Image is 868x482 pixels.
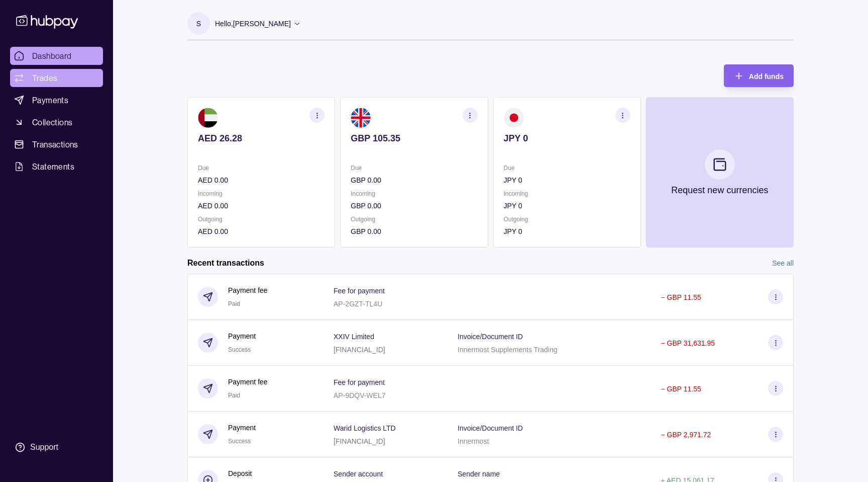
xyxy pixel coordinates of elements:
[458,470,500,478] p: Sender name
[228,300,240,307] span: Paid
[228,392,240,399] span: Paid
[724,64,794,87] button: Add funds
[10,157,103,176] a: Statements
[32,72,57,84] span: Trades
[32,138,78,150] span: Transactions
[351,200,477,211] p: GBP 0.00
[215,18,291,29] p: Hello, [PERSON_NAME]
[504,200,630,211] p: JPY 0
[504,108,524,128] img: jp
[187,258,264,269] h2: Recent transactions
[504,175,630,186] p: JPY 0
[228,331,256,342] p: Payment
[351,226,477,237] p: GBP 0.00
[661,385,701,393] p: − GBP 11.55
[646,97,794,248] button: Request new currencies
[458,333,523,341] p: Invoice/Document ID
[351,188,477,199] p: Incoming
[504,214,630,225] p: Outgoing
[504,188,630,199] p: Incoming
[198,200,324,211] p: AED 0.00
[334,391,385,399] p: AP-9DQV-WEL7
[228,422,256,433] p: Payment
[198,188,324,199] p: Incoming
[32,94,68,106] span: Payments
[196,18,201,29] p: S
[334,470,383,478] p: Sender account
[661,339,715,347] p: − GBP 31,631.95
[334,424,396,432] p: Warid Logistics LTD
[772,258,794,269] a: See all
[504,163,630,174] p: Due
[671,185,768,196] p: Request new currencies
[504,133,630,144] p: JPY 0
[10,91,103,109] a: Payments
[351,175,477,186] p: GBP 0.00
[661,293,701,301] p: − GBP 11.55
[334,437,385,445] p: [FINANCIAL_ID]
[198,226,324,237] p: AED 0.00
[198,175,324,186] p: AED 0.00
[32,160,74,173] span: Statements
[351,214,477,225] p: Outgoing
[351,108,371,128] img: gb
[334,333,374,341] p: XXIV Limited
[32,116,72,128] span: Collections
[661,431,711,439] p: − GBP 2,971.72
[198,108,218,128] img: ae
[504,226,630,237] p: JPY 0
[32,50,72,62] span: Dashboard
[458,346,557,354] p: Innermost Supplements Trading
[351,133,477,144] p: GBP 105.35
[228,438,251,445] span: Success
[198,214,324,225] p: Outgoing
[198,163,324,174] p: Due
[198,133,324,144] p: AED 26.28
[334,287,385,295] p: Fee for payment
[351,163,477,174] p: Due
[10,113,103,131] a: Collections
[10,437,103,458] a: Support
[10,47,103,65] a: Dashboard
[228,285,268,296] p: Payment fee
[228,468,252,479] p: Deposit
[30,442,58,453] div: Support
[334,378,385,386] p: Fee for payment
[228,376,268,387] p: Payment fee
[749,72,784,81] span: Add funds
[458,424,523,432] p: Invoice/Document ID
[458,437,489,445] p: Innermost
[334,346,385,354] p: [FINANCIAL_ID]
[10,135,103,153] a: Transactions
[228,346,251,353] span: Success
[334,300,382,308] p: AP-2GZT-TL4U
[10,69,103,87] a: Trades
